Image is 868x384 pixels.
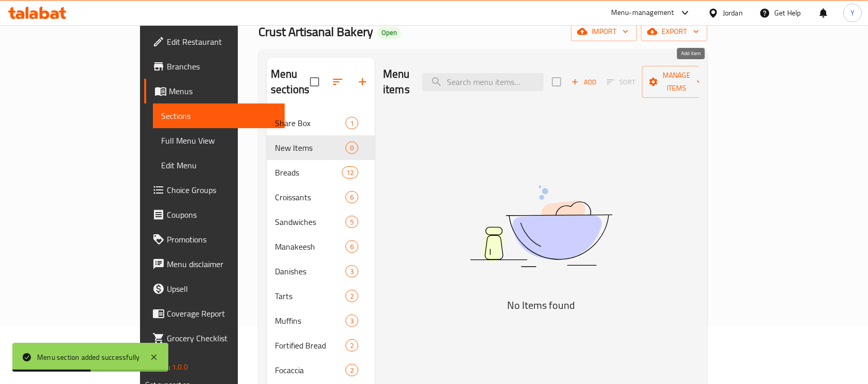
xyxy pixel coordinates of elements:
[346,193,358,202] span: 6
[267,185,375,210] div: Croissants6
[144,178,285,202] a: Choice Groups
[153,103,285,128] a: Sections
[275,364,345,376] span: Focaccia
[346,316,358,326] span: 3
[275,240,345,253] span: Manakeesh
[345,265,358,277] div: items
[377,28,401,37] span: Open
[346,267,358,276] span: 3
[275,166,342,179] span: Breads
[570,76,598,88] span: Add
[167,283,277,295] span: Upsell
[346,341,358,351] span: 2
[267,308,375,333] div: Muffins3
[167,307,277,320] span: Coverage Report
[345,290,358,302] div: items
[345,240,358,253] div: items
[161,110,277,122] span: Sections
[144,227,285,252] a: Promotions
[345,117,358,129] div: items
[153,128,285,153] a: Full Menu View
[267,111,375,135] div: Share Box1
[167,184,277,196] span: Choice Groups
[611,7,674,19] div: Menu-management
[345,142,358,154] div: items
[345,339,358,352] div: items
[275,339,345,352] span: Fortified Bread
[167,60,277,73] span: Branches
[325,69,350,94] span: Sort sections
[144,276,285,301] a: Upsell
[579,25,629,38] span: import
[144,29,285,54] a: Edit Restaurant
[267,333,375,358] div: Fortified Bread2
[144,202,285,227] a: Coupons
[345,315,358,327] div: items
[144,252,285,276] a: Menu disclaimer
[345,216,358,228] div: items
[267,234,375,259] div: Manakeesh6
[345,364,358,376] div: items
[153,153,285,178] a: Edit Menu
[346,143,358,153] span: 0
[346,118,358,128] span: 1
[850,7,855,19] span: Y
[275,117,345,129] span: Share Box
[167,332,277,344] span: Grocery Checklist
[350,69,375,94] button: Add section
[144,54,285,79] a: Branches
[167,233,277,246] span: Promotions
[172,360,188,374] span: 1.0.0
[304,71,325,93] span: Select all sections
[167,36,277,48] span: Edit Restaurant
[167,208,277,221] span: Coupons
[642,66,711,98] button: Manage items
[567,74,600,90] button: Add
[267,284,375,308] div: Tarts2
[267,210,375,234] div: Sandwiches5
[275,265,345,277] span: Danishes
[169,85,277,97] span: Menus
[267,358,375,382] div: Focaccia2
[650,69,703,95] span: Manage items
[600,74,642,90] span: Sort items
[383,66,410,97] h2: Menu items
[167,258,277,270] span: Menu disclaimer
[267,259,375,284] div: Danishes3
[412,158,670,294] img: dish.svg
[275,290,345,302] span: Tarts
[422,73,544,91] input: search
[346,291,358,301] span: 2
[267,160,375,185] div: Breads12
[641,22,707,41] button: export
[346,217,358,227] span: 5
[342,168,358,178] span: 12
[275,191,345,203] span: Croissants
[275,142,345,154] span: New Items
[346,365,358,375] span: 2
[161,134,277,147] span: Full Menu View
[275,216,345,228] span: Sandwiches
[723,7,743,19] div: Jordan
[377,27,401,39] div: Open
[267,135,375,160] div: New Items0
[345,191,358,203] div: items
[649,25,699,38] span: export
[161,159,277,171] span: Edit Menu
[37,352,140,363] div: Menu section added successfully
[271,66,310,97] h2: Menu sections
[144,301,285,326] a: Coverage Report
[342,166,358,179] div: items
[275,315,345,327] span: Muffins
